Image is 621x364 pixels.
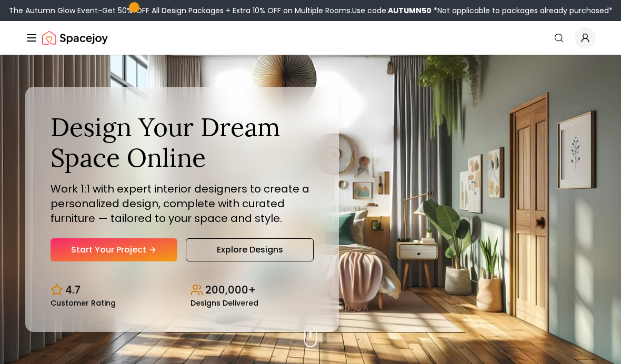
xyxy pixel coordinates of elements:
[191,299,258,307] small: Designs Delivered
[205,282,256,297] p: 200,000+
[51,274,314,307] div: Design stats
[42,27,108,48] a: Spacejoy
[51,112,314,173] h1: Design Your Dream Space Online
[388,5,432,16] b: AUTUMN50
[432,5,613,16] span: *Not applicable to packages already purchased*
[65,282,81,297] p: 4.7
[51,299,116,307] small: Customer Rating
[51,181,314,226] p: Work 1:1 with expert interior designers to create a personalized design, complete with curated fu...
[352,5,432,16] span: Use code:
[42,27,108,48] img: Spacejoy Logo
[25,21,596,55] nav: Global
[51,238,177,261] a: Start Your Project
[9,5,613,16] div: The Autumn Glow Event-Get 50% OFF All Design Packages + Extra 10% OFF on Multiple Rooms.
[186,238,314,261] a: Explore Designs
